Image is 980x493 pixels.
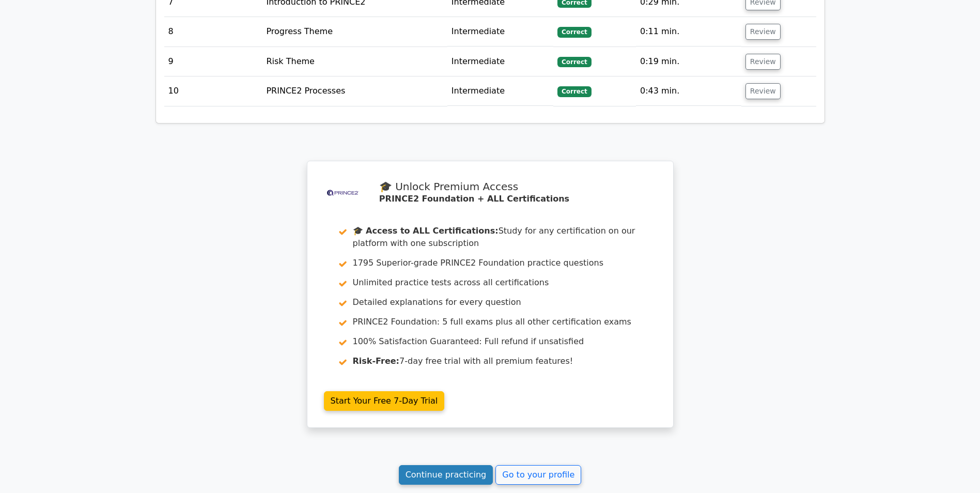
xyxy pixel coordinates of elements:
[636,47,741,76] td: 0:19 min.
[164,47,262,76] td: 9
[447,47,553,76] td: Intermediate
[262,17,447,47] td: Progress Theme
[557,27,591,37] span: Correct
[557,57,591,67] span: Correct
[262,47,447,76] td: Risk Theme
[495,465,581,485] a: Go to your profile
[745,24,781,40] button: Review
[164,76,262,106] td: 10
[262,76,447,106] td: PRINCE2 Processes
[745,54,781,70] button: Review
[557,86,591,97] span: Correct
[745,83,781,99] button: Review
[399,465,493,485] a: Continue practicing
[636,76,741,106] td: 0:43 min.
[447,17,553,47] td: Intermediate
[164,17,262,47] td: 8
[447,76,553,106] td: Intermediate
[324,391,445,411] a: Start Your Free 7-Day Trial
[636,17,741,47] td: 0:11 min.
